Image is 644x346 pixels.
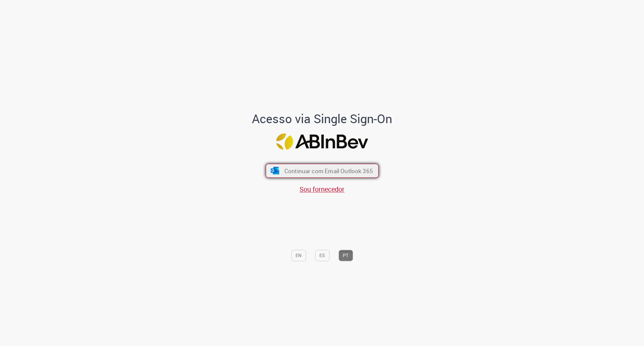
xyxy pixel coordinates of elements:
[300,185,344,194] a: Sou fornecedor
[229,112,415,126] h1: Acesso via Single Sign-On
[291,250,306,261] button: EN
[276,134,368,150] img: Logo ABInBev
[315,250,329,261] button: ES
[338,250,353,261] button: PT
[270,167,280,175] img: ícone Azure/Microsoft 360
[266,164,379,178] button: ícone Azure/Microsoft 360 Continuar com Email Outlook 365
[284,167,373,175] span: Continuar com Email Outlook 365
